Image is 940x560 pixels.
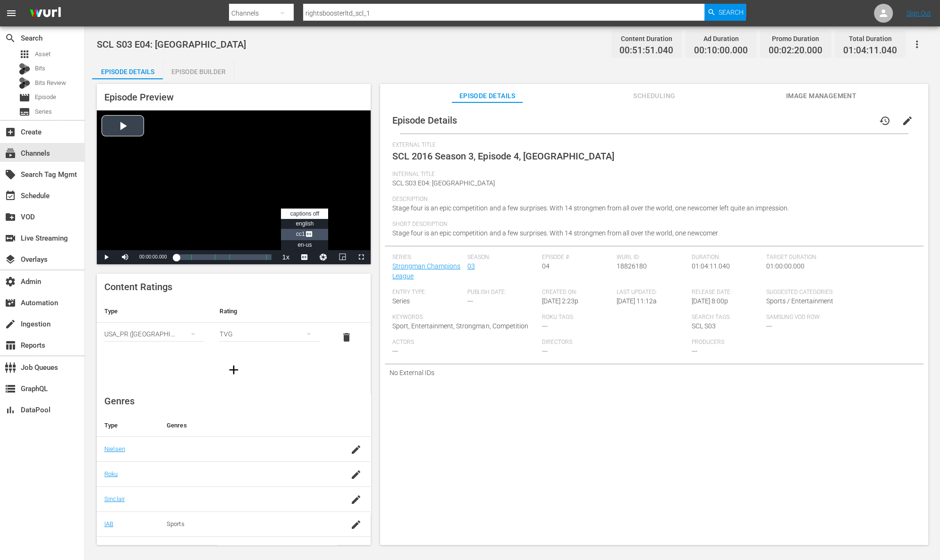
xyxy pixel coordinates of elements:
[333,250,352,264] button: Picture-in-Picture
[5,383,16,394] span: storage
[619,45,673,56] span: 00:51:51.040
[692,297,728,305] span: [DATE] 8:00p
[23,2,68,25] img: ans4CAIJ8jUAAAAAAAAAAAAAAAAAAAAAAAAgQb4GAAAAAAAAAAAAAAAAAAAAAAAAJMjXAAAAAAAAAAAAAAAAAAAAAAAAgAT5G...
[692,339,837,346] span: Producers
[290,210,319,217] span: captions off
[392,150,614,162] span: SCL 2016 Season 3, Episode 4, [GEOGRAPHIC_DATA]
[276,250,295,264] button: Playback Rate
[163,60,234,79] button: Episode Builder
[694,32,748,45] div: Ad Duration
[341,332,352,343] span: delete
[5,340,16,351] span: Reports
[19,63,30,75] div: Bits
[692,262,730,270] span: 01:04:11.040
[467,254,537,261] span: Season:
[5,169,16,180] span: Search Tag Mgmt
[5,33,16,44] span: Search
[104,445,125,452] a: Nielsen
[766,262,805,270] span: 01:00:00.000
[104,92,174,103] span: Episode Preview
[104,495,125,502] a: Sinclair
[902,115,913,126] span: edit
[104,395,135,407] span: Genres
[467,289,537,296] span: Publish Date:
[704,4,746,21] button: Search
[719,4,744,21] span: Search
[297,242,312,248] span: en-us
[35,78,66,88] span: Bits Review
[766,254,911,261] span: Target Duration:
[92,60,163,79] button: Episode Details
[392,115,457,126] span: Episode Details
[104,470,118,477] a: Roku
[296,220,313,227] span: english
[314,250,333,264] button: Jump To Time
[392,347,398,355] span: ---
[617,254,686,261] span: Wurl ID:
[159,414,341,437] th: Genres
[5,362,16,373] span: Job Queues
[766,289,911,296] span: Suggested Categories:
[617,289,686,296] span: Last Updated:
[5,190,16,201] span: event_available
[35,107,52,117] span: Series
[542,254,612,261] span: Episode #:
[766,322,772,330] span: ---
[906,9,931,17] a: Sign Out
[5,297,16,309] span: Automation
[176,254,271,260] div: Progress Bar
[617,297,657,305] span: [DATE] 11:12a
[467,297,473,305] span: ---
[692,322,716,330] span: SCL S03
[542,322,548,330] span: ---
[542,289,612,296] span: Created On:
[542,347,548,355] span: ---
[392,221,911,228] span: Short Description
[843,32,897,45] div: Total Duration
[392,314,537,321] span: Keywords:
[352,250,371,264] button: Fullscreen
[19,49,30,60] span: Asset
[5,318,16,330] span: Ingestion
[220,321,320,347] div: TVG
[392,297,410,305] span: Series
[692,289,762,296] span: Release Date:
[786,90,856,102] span: Image Management
[542,297,578,305] span: [DATE] 2:23p
[97,250,116,264] button: Play
[452,90,523,102] span: Episode Details
[873,109,896,132] button: history
[5,126,16,138] span: Create
[296,231,313,237] span: CC1
[5,148,16,159] span: Channels
[295,250,314,264] button: Captions
[5,254,16,265] span: Overlays
[617,262,647,270] span: 18826180
[542,262,550,270] span: 04
[769,45,822,56] span: 00:02:20.000
[97,300,371,352] table: simple table
[392,339,537,346] span: Actors
[5,404,16,416] span: DataPool
[35,92,56,102] span: Episode
[5,276,16,287] span: Admin
[392,204,788,212] span: Stage four is an epic competition and a few surprises. With 14 strongmen from all over the world,...
[6,8,17,19] span: menu
[392,179,494,187] span: SCL S03 E04: [GEOGRAPHIC_DATA]
[769,32,822,45] div: Promo Duration
[97,39,246,50] span: SCL S03 E04: [GEOGRAPHIC_DATA]
[104,520,113,527] a: IAB
[392,254,462,261] span: Series:
[692,347,697,355] span: ---
[467,262,475,270] a: 03
[694,45,748,56] span: 00:10:00.000
[692,254,762,261] span: Duration:
[392,171,911,178] span: Internal Title
[104,281,172,293] span: Content Ratings
[385,364,923,381] div: No External IDs
[35,64,45,73] span: Bits
[5,233,16,244] span: Live Streaming
[212,300,327,323] th: Rating
[766,297,833,305] span: Sports / Entertainment
[542,314,687,321] span: Roku Tags:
